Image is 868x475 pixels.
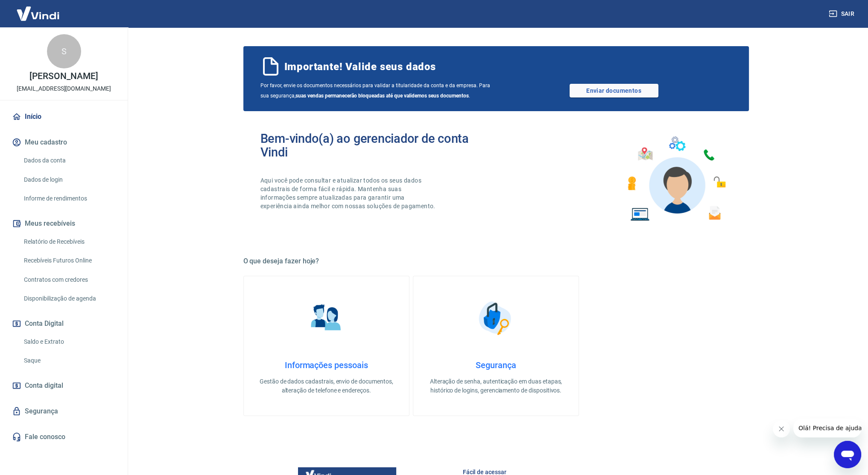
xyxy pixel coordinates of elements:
a: Disponibilização de agenda [20,290,117,307]
iframe: Botão para abrir a janela de mensagens [834,441,861,468]
p: Gestão de dados cadastrais, envio de documentos, alteração de telefone e endereços. [257,377,395,395]
p: Aqui você pode consultar e atualizar todos os seus dados cadastrais de forma fácil e rápida. Mant... [260,176,437,210]
button: Meu cadastro [10,133,117,152]
a: Início [10,107,117,126]
a: Dados de login [20,171,117,189]
a: Dados da conta [20,152,117,169]
img: Informações pessoais [305,297,348,339]
a: Conta digital [10,376,117,395]
h5: O que deseja fazer hoje? [243,257,749,266]
button: Sair [827,6,858,22]
h2: Bem-vindo(a) ao gerenciador de conta Vindi [260,132,496,159]
iframe: Mensagem da empresa [793,419,861,437]
button: Conta Digital [10,314,117,333]
a: Contratos com credores [20,271,117,289]
b: suas vendas permanecerão bloqueadas até que validemos seus documentos [295,93,469,99]
p: Alteração de senha, autenticação em duas etapas, histórico de logins, gerenciamento de dispositivos. [427,377,565,395]
img: Segurança [474,297,517,339]
p: [PERSON_NAME] [29,72,98,81]
a: Informe de rendimentos [20,190,117,207]
button: Meus recebíveis [10,214,117,233]
a: Relatório de Recebíveis [20,233,117,251]
p: [EMAIL_ADDRESS][DOMAIN_NAME] [17,84,111,93]
a: Recebíveis Futuros Online [20,252,117,269]
a: Saque [20,352,117,369]
iframe: Fechar mensagem [773,420,790,437]
span: Por favor, envie os documentos necessários para validar a titularidade da conta e da empresa. Par... [260,80,496,101]
a: Saldo e Extrato [20,333,117,351]
a: SegurançaSegurançaAlteração de senha, autenticação em duas etapas, histórico de logins, gerenciam... [413,276,579,416]
a: Fale conosco [10,428,117,446]
span: Importante! Valide seus dados [284,60,436,74]
a: Informações pessoaisInformações pessoaisGestão de dados cadastrais, envio de documentos, alteraçã... [243,276,409,416]
span: Olá! Precisa de ajuda? [5,6,72,13]
img: Imagem de um avatar masculino com diversos icones exemplificando as funcionalidades do gerenciado... [620,132,732,226]
img: Vindi [10,0,66,27]
a: Enviar documentos [570,84,658,97]
h4: Informações pessoais [257,360,395,370]
span: Conta digital [25,380,63,392]
div: S [47,34,81,68]
a: Segurança [10,402,117,421]
h4: Segurança [427,360,565,370]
